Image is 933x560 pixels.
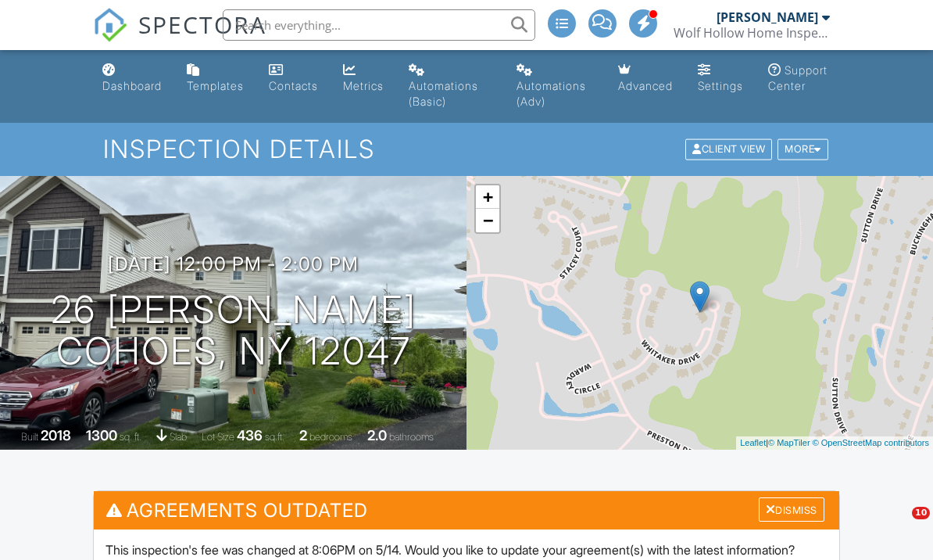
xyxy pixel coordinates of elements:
span: SPECTORA [138,8,266,41]
span: sq. ft. [120,431,141,443]
div: Dashboard [102,79,162,92]
div: 1300 [86,427,117,443]
h3: [DATE] 12:00 pm - 2:00 pm [108,253,359,275]
a: Dashboard [96,56,168,101]
div: Support Center [768,63,828,92]
div: Dismiss [759,497,824,522]
span: Lot Size [202,431,234,443]
a: Automations (Basic) [402,56,497,117]
a: © MapTiler [768,438,810,447]
div: Automations (Adv) [517,79,586,108]
span: bathrooms [389,431,434,443]
div: Automations (Basic) [409,79,478,108]
img: The Best Home Inspection Software - Spectora [93,8,127,42]
a: Contacts [263,56,324,101]
h3: Agreements Outdated [94,491,838,529]
a: Metrics [337,56,390,101]
div: Client View [685,139,772,160]
h1: 26 [PERSON_NAME] Cohoes, NY 12047 [51,289,416,372]
a: © OpenStreetMap contributors [813,438,929,447]
div: Settings [698,79,743,92]
span: slab [170,431,187,443]
h1: Inspection Details [103,135,830,163]
span: 10 [912,507,930,519]
div: More [777,139,828,160]
div: Advanced [618,79,673,92]
div: Wolf Hollow Home Inspections [674,25,830,41]
a: Client View [684,142,776,154]
a: Automations (Advanced) [510,56,599,117]
div: Templates [187,79,244,92]
div: 2 [299,427,307,443]
div: 436 [237,427,263,443]
span: sq.ft. [265,431,284,443]
div: Contacts [269,79,318,92]
iframe: Intercom live chat [880,507,917,544]
div: | [736,436,933,450]
a: Zoom out [476,209,499,232]
div: 2.0 [367,427,387,443]
a: Advanced [612,56,679,101]
a: Leaflet [740,438,766,447]
a: SPECTORA [93,21,266,54]
a: Settings [692,56,749,101]
input: Search everything... [223,9,535,41]
div: Metrics [343,79,384,92]
span: bedrooms [309,431,352,443]
div: [PERSON_NAME] [717,9,818,25]
div: 2018 [41,427,71,443]
span: Built [21,431,38,443]
a: Support Center [762,56,837,101]
a: Zoom in [476,185,499,209]
a: Templates [181,56,250,101]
